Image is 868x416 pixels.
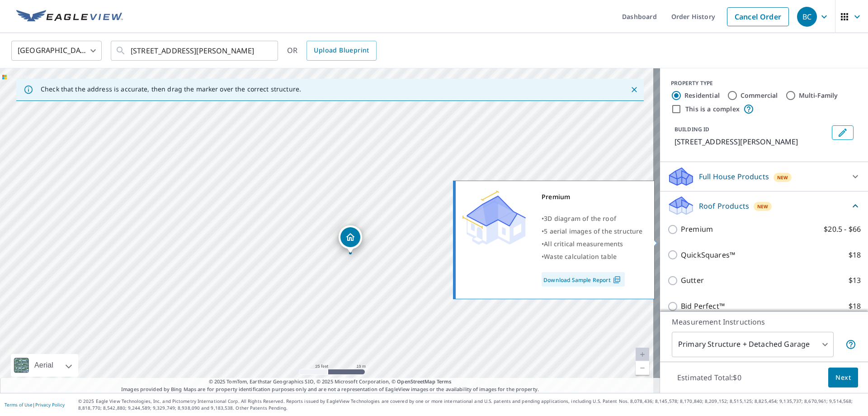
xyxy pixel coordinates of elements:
p: Estimated Total: $0 [670,368,749,387]
a: Current Level 20, Zoom Out [636,361,649,375]
p: $18 [849,249,861,261]
a: Upload Blueprint [307,41,376,61]
span: Your report will include the primary structure and a detached garage if one exists. [845,339,856,350]
p: $18 [849,301,861,312]
div: • [542,225,643,238]
div: Dropped pin, building 1, Residential property, 1961 Collierville Arlington N Eads, TN 38028 [339,225,362,253]
p: Premium [681,224,713,235]
a: Terms of Use [5,402,33,408]
button: Next [828,368,858,388]
label: Commercial [741,91,778,100]
span: New [777,174,788,181]
p: Full House Products [699,171,769,182]
div: Roof ProductsNew [667,195,861,216]
label: This is a complex [685,105,740,114]
p: [STREET_ADDRESS][PERSON_NAME] [675,136,828,147]
p: Check that the address is accurate, then drag the marker over the correct structure. [41,85,301,93]
label: Multi-Family [799,91,838,100]
div: Aerial [32,354,56,377]
div: • [542,238,643,250]
div: • [542,212,643,225]
span: Next [835,372,851,383]
div: • [542,250,643,263]
div: BC [797,7,817,27]
input: Search by address or latitude-longitude [131,38,259,63]
p: Roof Products [699,201,749,211]
button: Edit building 1 [832,125,854,140]
div: [GEOGRAPHIC_DATA] [11,38,102,63]
p: Gutter [681,275,704,286]
div: OR [287,41,377,61]
p: QuickSquares™ [681,249,735,261]
span: Upload Blueprint [314,45,369,56]
button: Close [628,84,640,96]
a: Terms [437,378,452,385]
span: 3D diagram of the roof [544,214,616,223]
a: Current Level 20, Zoom In Disabled [636,348,649,361]
img: Premium [462,191,526,245]
a: Privacy Policy [35,402,65,408]
p: Bid Perfect™ [681,301,725,312]
div: Full House ProductsNew [667,166,861,187]
span: © 2025 TomTom, Earthstar Geographics SIO, © 2025 Microsoft Corporation, © [209,378,452,386]
a: Cancel Order [727,7,789,26]
img: EV Logo [16,10,123,24]
p: BUILDING ID [675,125,709,133]
label: Residential [684,91,720,100]
p: | [5,402,65,407]
img: Pdf Icon [611,276,623,284]
span: Waste calculation table [544,252,617,261]
div: PROPERTY TYPE [671,79,857,87]
p: $13 [849,275,861,286]
div: Premium [542,191,643,203]
a: OpenStreetMap [397,378,435,385]
div: Aerial [11,354,78,377]
p: Measurement Instructions [672,316,856,327]
span: All critical measurements [544,239,623,248]
span: New [757,203,769,210]
p: $20.5 - $66 [824,224,861,235]
span: 5 aerial images of the structure [544,227,642,235]
p: © 2025 Eagle View Technologies, Inc. and Pictometry International Corp. All Rights Reserved. Repo... [78,398,863,411]
div: Primary Structure + Detached Garage [672,332,834,357]
a: Download Sample Report [542,272,625,287]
